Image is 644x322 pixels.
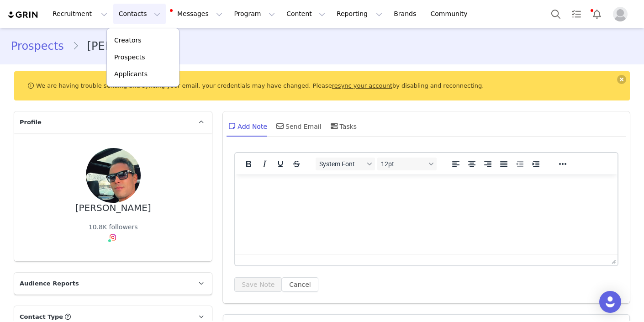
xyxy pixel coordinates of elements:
[608,254,618,265] div: Press the Up and Down arrow keys to resize the editor.
[607,7,637,21] button: Profile
[316,158,375,170] button: Fonts
[329,115,357,137] div: Tasks
[234,277,282,292] button: Save Note
[319,160,364,168] span: System Font
[388,4,424,24] a: Brands
[528,158,544,170] button: Increase indent
[281,4,331,24] button: Content
[480,158,496,170] button: Align right
[20,279,79,288] span: Audience Reports
[241,158,256,170] button: Bold
[289,158,304,170] button: Strikethrough
[20,118,42,127] span: Profile
[86,148,141,203] img: 0ce78af4-dedb-469b-96e8-4c46553c106a.jpg
[14,71,630,100] div: We are having trouble sending and syncing your email, your credentials may have changed. Please b...
[235,174,618,254] iframe: Rich Text Area
[381,160,426,168] span: 12pt
[448,158,464,170] button: Align left
[496,158,512,170] button: Justify
[332,82,392,89] a: resync your account
[425,4,477,24] a: Community
[282,277,318,292] button: Cancel
[566,4,586,24] a: Tasks
[228,4,280,24] button: Program
[113,4,166,24] button: Contacts
[377,158,437,170] button: Font sizes
[47,4,113,24] button: Recruitment
[546,4,566,24] button: Search
[89,222,138,232] div: 10.8K followers
[11,38,72,54] a: Prospects
[114,69,148,79] p: Applicants
[464,158,480,170] button: Align center
[273,158,288,170] button: Underline
[7,11,39,19] img: grin logo
[114,36,142,45] p: Creators
[166,4,228,24] button: Messages
[587,4,607,24] button: Notifications
[274,115,322,137] div: Send Email
[20,312,63,322] span: Contact Type
[599,291,621,313] div: Open Intercom Messenger
[331,4,388,24] button: Reporting
[257,158,272,170] button: Italic
[512,158,528,170] button: Decrease indent
[75,203,151,213] div: [PERSON_NAME]
[109,234,116,241] img: instagram.svg
[555,158,570,170] button: Reveal or hide additional toolbar items
[613,7,628,21] img: placeholder-profile.jpg
[227,115,267,137] div: Add Note
[114,53,145,62] p: Prospects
